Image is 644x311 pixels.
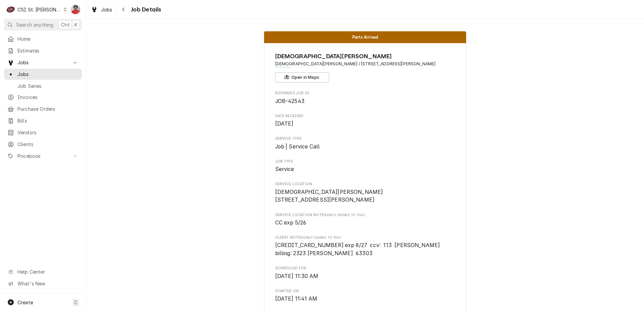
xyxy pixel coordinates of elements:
span: [DATE] [275,120,294,127]
span: Clients [18,141,78,148]
button: Open in Maps [275,72,329,82]
a: Job Series [4,80,82,92]
span: [DATE] 11:30 AM [275,273,318,279]
span: Help Center [18,268,78,275]
a: Invoices [4,92,82,103]
button: Navigate back [118,4,129,15]
span: Bills [18,117,78,124]
span: (Only Visible to You) [303,236,341,239]
span: Pricebook [18,152,68,160]
span: [object Object] [275,219,455,227]
a: Home [4,33,82,44]
span: Job Details [129,5,161,14]
span: Started On [275,295,455,303]
span: Date Received [275,120,455,128]
span: (Only Visible to You) [326,213,364,217]
div: [object Object] [275,235,455,257]
a: Bills [4,115,82,126]
span: Jobs [18,71,78,78]
span: [object Object] [275,241,455,257]
a: Go to Help Center [4,266,82,277]
a: Vendors [4,127,82,138]
a: Go to Jobs [4,57,82,68]
span: Job Type [275,159,455,164]
div: Service Location [275,181,455,204]
span: Service Location [275,188,455,204]
div: Started On [275,288,455,303]
div: NF [71,5,80,14]
span: Search anything [16,21,53,28]
div: Date Received [275,113,455,128]
a: Clients [4,139,82,150]
span: Invoices [18,94,78,101]
span: K [74,21,77,28]
span: Jobs [101,6,112,13]
span: Roopairs Job ID [275,97,455,105]
span: Job Type [275,165,455,173]
span: Job | Service Call [275,143,320,150]
div: CSI St. Louis's Avatar [6,5,15,14]
span: [DATE] 11:41 AM [275,296,317,302]
div: Client Information [275,52,455,82]
span: Jobs [18,59,68,66]
span: Service [275,166,294,172]
span: Purchase Orders [18,105,78,112]
span: Job Series [18,82,78,90]
span: Started On [275,288,455,294]
span: [CREDIT_CARD_NUMBER] exp 8/27 ccv: 113 [PERSON_NAME] billing: 2323 [PERSON_NAME] 63303 [275,242,442,256]
span: Scheduled For [275,266,455,271]
a: Jobs [88,4,115,15]
span: Service Location Notes [275,212,455,218]
span: Address [275,61,455,67]
a: Go to Pricebook [4,150,82,162]
span: Service Type [275,143,455,151]
span: Service Type [275,136,455,141]
div: Nicholas Faubert's Avatar [71,5,80,14]
span: Ctrl [61,21,70,28]
a: Go to What's New [4,278,82,289]
div: C [6,5,15,14]
span: [DEMOGRAPHIC_DATA][PERSON_NAME] [STREET_ADDRESS][PERSON_NAME] [275,189,383,203]
button: Search anythingCtrlK [4,19,82,31]
a: Purchase Orders [4,103,82,114]
span: Create [18,300,33,305]
span: Home [18,35,78,42]
span: Estimates [18,47,78,54]
span: Service Location [275,181,455,187]
div: CSI St. [PERSON_NAME] [18,6,61,13]
span: Scheduled For [275,272,455,280]
span: Vendors [18,129,78,136]
span: Client Notes [275,235,455,240]
div: Scheduled For [275,266,455,280]
div: Job Type [275,159,455,173]
div: Service Type [275,136,455,150]
div: [object Object] [275,212,455,227]
span: C [74,299,77,306]
a: Jobs [4,69,82,80]
div: Status [264,31,466,43]
span: Name [275,52,455,61]
a: Estimates [4,45,82,56]
span: JOB-42543 [275,98,304,104]
span: What's New [18,280,78,287]
span: Date Received [275,113,455,119]
span: Roopairs Job ID [275,91,455,96]
span: CC exp 5/26 [275,219,307,226]
div: Roopairs Job ID [275,91,455,105]
span: Parts Arrived [352,35,378,39]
